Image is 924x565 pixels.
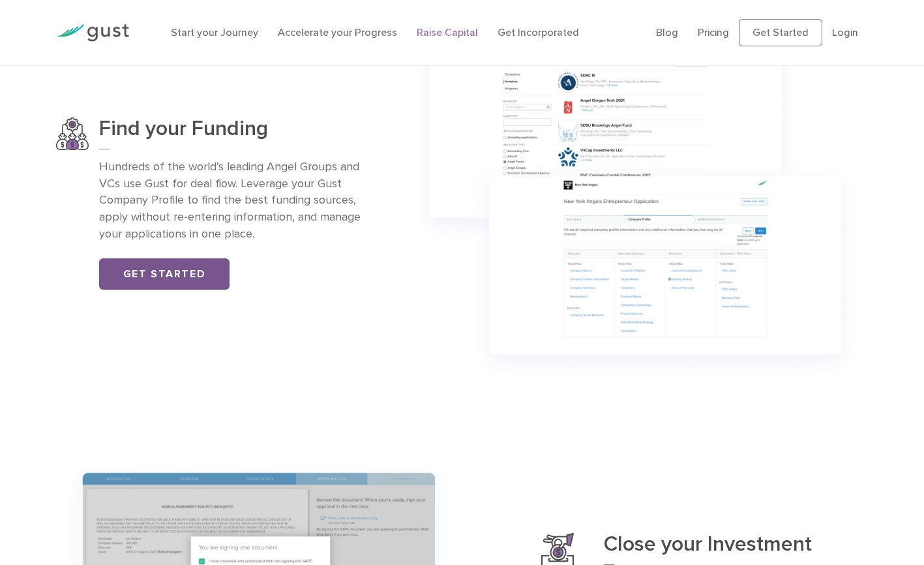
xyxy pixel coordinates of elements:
[278,26,397,38] a: Accelerate your Progress
[832,26,858,38] a: Login
[99,258,230,290] a: Get Started
[739,19,822,46] a: Get Started
[56,117,89,150] img: Find Your Funding
[417,26,478,38] a: Raise Capital
[99,117,383,149] h3: Find your Funding
[56,24,129,42] img: Gust Logo
[656,26,678,38] a: Blog
[604,533,868,565] h3: Close your Investment
[698,26,729,38] a: Pricing
[171,26,258,38] a: Start your Journey
[498,26,579,38] a: Get Incorporated
[99,159,383,243] p: Hundreds of the world’s leading Angel Groups and VCs use Gust for deal flow. Leverage your Gust C...
[402,20,868,387] img: Group 1147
